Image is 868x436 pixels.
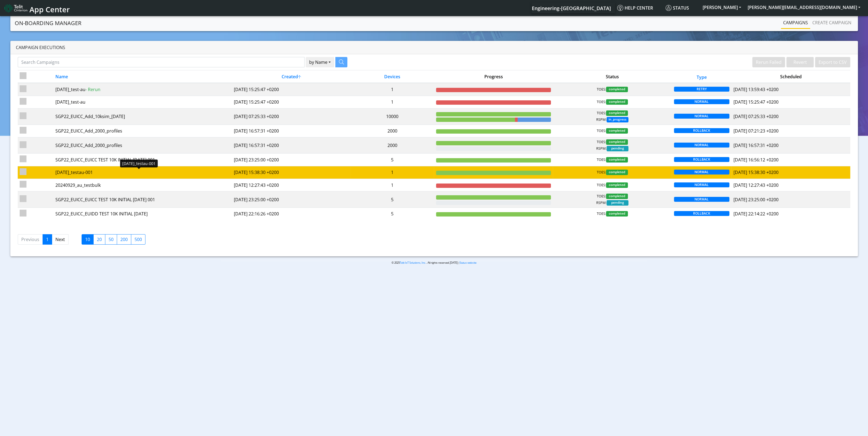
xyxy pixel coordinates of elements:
span: completed [606,87,628,92]
th: Scheduled [731,70,850,83]
span: completed [606,194,628,199]
span: Status [666,5,689,11]
span: RSPM: [596,117,607,122]
span: completed [606,157,628,163]
th: Status [553,70,672,83]
a: Next [52,234,68,245]
span: completed [606,139,628,145]
span: completed [606,128,628,134]
a: Your current platform instance [532,2,611,13]
span: [DATE] 22:14:22 +0200 [733,211,778,217]
button: Rerun Failed [752,57,785,67]
label: 500 [131,234,145,245]
div: SGP22_EUICC_EUIDD TEST 10K INITIAL [DATE] [55,211,230,217]
th: Created [232,70,351,83]
span: in_progress [607,117,628,122]
img: status.svg [666,5,672,11]
span: [DATE] 16:56:12 +0200 [733,157,778,163]
span: Help center [617,5,653,11]
div: [DATE]_test-au [55,99,230,105]
a: Status [663,2,699,13]
td: [DATE] 22:16:26 +0200 [232,208,351,220]
div: SGP22_EUICC_EUICC TEST 10K INITIAL [DATE] 001 [55,196,230,203]
span: TOES: [597,170,606,175]
a: Telit IoT Solutions, Inc. [400,261,426,264]
div: SGP22_EUICC_Add_10ksim_[DATE] [55,113,230,120]
a: Create campaign [810,17,854,28]
span: TOES: [597,194,606,199]
span: NORMAL [674,99,730,104]
button: Revert [786,57,814,67]
button: Export to CSV [815,57,850,67]
td: 5 [351,208,434,220]
label: 200 [117,234,131,245]
span: ROLLBACK [674,157,730,162]
img: knowledge.svg [617,5,623,11]
span: RSPM: [596,146,607,151]
span: completed [606,110,628,116]
span: completed [606,182,628,188]
span: completed [606,211,628,217]
span: NORMAL [674,143,730,148]
span: [DATE] 15:38:30 +0200 [733,169,778,175]
a: On-Boarding Manager [15,18,81,29]
div: [DATE]_testau-001 [120,160,158,167]
div: [DATE]_testau-001 [55,169,230,176]
button: [PERSON_NAME][EMAIL_ADDRESS][DOMAIN_NAME] [744,2,864,12]
div: SGP22_EUICC_Add_2000_profiles [55,128,230,134]
span: Engineering-[GEOGRAPHIC_DATA] [532,5,611,11]
td: 10000 [351,109,434,125]
span: [DATE] 16:57:31 +0200 [733,142,778,148]
span: ROLLBACK [674,128,730,133]
label: 50 [105,234,117,245]
span: NORMAL [674,170,730,175]
button: by Name [306,57,334,67]
th: Devices [351,70,434,83]
a: Status website [460,261,476,264]
td: 5 [351,191,434,208]
span: completed [606,170,628,175]
span: NORMAL [674,114,730,119]
div: SGP22_EUICC_EUICC TEST 10K INITIAL [DATE] 001 [55,157,230,163]
th: Name [53,70,232,83]
span: [DATE] 12:27:43 +0200 [733,182,778,188]
span: TOES: [597,139,606,145]
span: [DATE] 23:25:00 +0200 [733,197,778,203]
td: 1 [351,166,434,179]
span: TOES: [597,182,606,188]
span: TOES: [597,110,606,116]
td: [DATE] 12:27:43 +0200 [232,179,351,191]
td: 1 [351,96,434,108]
span: RSPM: [596,200,607,206]
div: [DATE]_test-au [55,86,230,93]
span: [DATE] 15:25:47 +0200 [733,99,778,105]
a: Help center [615,2,663,13]
div: 20240929_au_testbulk [55,182,230,188]
span: TOES: [597,87,606,92]
td: [DATE] 16:57:31 +0200 [232,125,351,137]
img: logo-telit-cinterion-gw-new.png [4,4,27,13]
span: RETRY [674,87,730,92]
p: © 2025 . All rights reserved.[DATE] | [221,261,647,265]
span: completed [606,99,628,105]
span: TOES: [597,157,606,163]
span: pending [607,200,628,206]
a: Campaigns [781,17,810,28]
td: [DATE] 07:25:33 +0200 [232,109,351,125]
span: TOES: [597,211,606,217]
span: NORMAL [674,197,730,202]
td: 2000 [351,125,434,137]
span: [DATE] 07:25:33 +0200 [733,113,778,119]
th: Progress [434,70,553,83]
span: TOES: [597,99,606,105]
span: - Rerun [85,86,100,92]
label: 20 [93,234,105,245]
span: pending [607,146,628,151]
td: 5 [351,154,434,166]
a: 1 [43,234,52,245]
a: App Center [4,2,69,14]
td: 1 [351,83,434,96]
input: Search Campaigns [18,57,305,67]
td: [DATE] 23:25:00 +0200 [232,154,351,166]
span: [DATE] 07:21:23 +0200 [733,128,778,134]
